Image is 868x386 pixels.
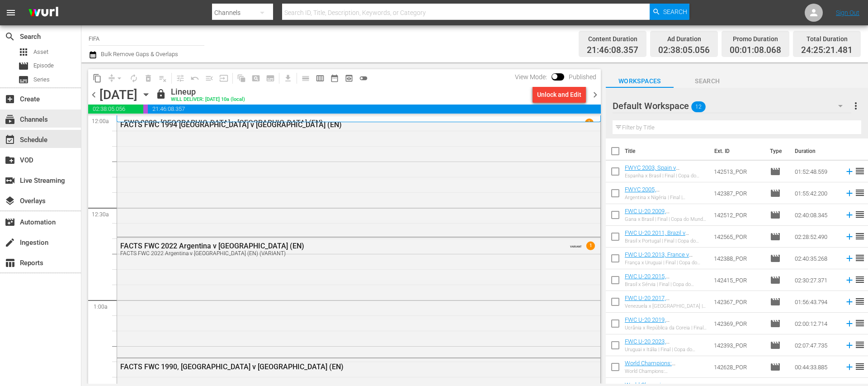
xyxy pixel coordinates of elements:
[587,45,638,56] span: 21:46:08.357
[263,71,278,86] span: Create Series Block
[5,217,15,228] span: Automation
[143,105,148,114] span: 00:01:08.068
[587,33,638,45] div: Content Duration
[625,216,707,222] div: Gana x Brasil | Final | Copa do Mundo Sub-20 da FIFA Egito 2009™ | Jogo completo
[770,362,781,372] span: Episode
[5,114,15,125] span: Channels
[854,361,865,372] span: reorder
[88,89,99,100] span: chevron_left
[217,71,231,86] span: Update Metadata from Key Asset
[789,138,844,164] th: Duration
[764,138,789,164] th: Type
[120,362,548,371] div: FACTS FWC 1990, [GEOGRAPHIC_DATA] v [GEOGRAPHIC_DATA] (EN)
[5,94,15,105] span: Create
[730,33,781,45] div: Promo Duration
[613,93,851,119] div: Default Workspace
[625,251,698,272] a: FWC U-20 2013, France v [GEOGRAPHIC_DATA], Final - FMR (PT)
[124,119,323,127] p: FWC 2022, [GEOGRAPHIC_DATA] v [GEOGRAPHIC_DATA] (EN)
[5,155,15,166] span: VOD
[202,71,217,86] span: Fill episodes with ad slates
[770,166,781,177] span: Episode
[791,356,841,378] td: 00:44:33.885
[791,313,841,334] td: 02:00:12.714
[148,105,601,114] span: 21:46:08.357
[844,232,854,242] svg: Add to Schedule
[564,73,601,81] span: Published
[801,33,853,45] div: Total Duration
[791,269,841,291] td: 02:30:27.371
[625,273,698,300] a: FWC U-20 2015, [GEOGRAPHIC_DATA] v [GEOGRAPHIC_DATA], Final - FMR (PT)
[99,51,178,57] span: Bulk Remove Gaps & Overlaps
[844,362,854,372] svg: Add to Schedule
[171,87,245,97] div: Lineup
[710,291,766,313] td: 142367_POR
[801,45,853,56] span: 24:25:21.481
[5,134,15,145] span: Schedule
[5,175,15,186] span: Live Streaming
[588,119,591,126] p: 1
[570,241,582,248] span: VARIANT
[850,95,861,117] button: more_vert
[231,69,249,87] span: Refresh All Search Blocks
[770,340,781,351] span: Episode
[791,226,841,248] td: 02:28:52.490
[156,89,166,100] span: lock
[710,248,766,269] td: 142388_POR
[625,281,707,287] div: Brasil x Sérvia | Final | Copa do Mundo Sub-20 da FIFA [GEOGRAPHIC_DATA] 2015™ | Jogo completo
[791,204,841,226] td: 02:40:08.345
[171,97,245,103] div: WILL DELIVER: [DATE] 10a (local)
[854,339,865,350] span: reorder
[710,269,766,291] td: 142415_POR
[295,69,313,87] span: Day Calendar View
[590,89,601,100] span: chevron_right
[625,138,709,164] th: Title
[625,303,707,309] div: Venezuela x [GEOGRAPHIC_DATA] | Final | Copa do Mundo Sub-20 da FIFA Coreia do Sul 2017™ | Jogo c...
[625,260,707,266] div: França x Uruguai | Final | Copa do Mundo Sub-20 da FIFA [GEOGRAPHIC_DATA] 2013™ | Jogo completo
[844,188,854,198] svg: Add to Schedule
[844,210,854,220] svg: Add to Schedule
[313,71,327,86] span: Week Calendar View
[844,340,854,350] svg: Add to Schedule
[625,325,707,331] div: Ucrânia x República da Coreia | Final | Copa do Mundo Sub-20 da FIFA Polônia 2019™ | Jogo completo
[606,76,674,87] span: Workspaces
[710,313,766,334] td: 142369_POR
[663,4,687,20] span: Search
[844,167,854,176] svg: Add to Schedule
[770,318,781,329] span: Episode
[650,4,689,20] button: Search
[625,186,698,213] a: FWYC 2005, [GEOGRAPHIC_DATA] v [GEOGRAPHIC_DATA], Final - FMR (PT)
[770,296,781,307] span: Episode
[791,161,841,182] td: 01:52:48.559
[836,9,859,16] a: Sign Out
[854,187,865,198] span: reorder
[791,334,841,356] td: 02:07:47.735
[844,275,854,285] svg: Add to Schedule
[625,368,707,374] div: World Champions: [GEOGRAPHIC_DATA] 1990
[188,71,202,86] span: Revert to Primary Episode
[278,69,295,87] span: Download as CSV
[710,161,766,182] td: 142513_POR
[658,33,710,45] div: Ad Duration
[359,74,368,83] span: toggle_off
[104,71,127,86] span: Remove Gaps & Overlaps
[854,209,865,220] span: reorder
[770,188,781,199] span: Episode
[710,334,766,356] td: 142393_POR
[537,86,581,103] div: Unlock and Edit
[625,360,706,373] a: World Champions: [GEOGRAPHIC_DATA] 1990 (PT)
[730,45,781,56] span: 00:01:08.068
[854,274,865,285] span: reorder
[625,316,698,343] a: FWC U-20 2019, [GEOGRAPHIC_DATA] v [GEOGRAPHIC_DATA], Final - FMR (PT)
[120,242,548,250] div: FACTS FWC 2022 Argentina v [GEOGRAPHIC_DATA] (EN)
[5,31,15,42] span: Search
[854,166,865,176] span: reorder
[533,86,586,103] button: Unlock and Edit
[625,347,707,353] div: Uruguai x Itália | Final | Copa do Mundo Sub-20 da FIFA de 2023 | Jogo completo
[625,238,707,244] div: Brasil x Portugal | Final | Copa do Mundo Sub-20 da FIFA [GEOGRAPHIC_DATA] 2011™ | Jogo completo
[791,248,841,269] td: 02:40:35.268
[691,97,706,116] span: 12
[770,275,781,286] span: Episode
[854,296,865,307] span: reorder
[93,74,102,83] span: content_copy
[33,61,54,70] span: Episode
